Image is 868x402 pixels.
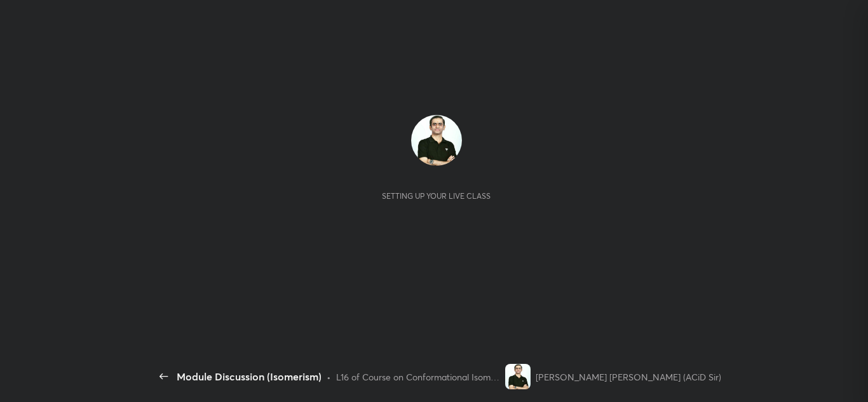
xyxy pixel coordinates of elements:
[411,115,462,166] img: 8523a2eda3b74f73a6399eed6244a16b.jpg
[382,191,491,201] div: Setting up your live class
[336,370,501,384] div: L16 of Course on Conformational Isomerism for NEET 2026
[536,370,721,384] div: [PERSON_NAME] [PERSON_NAME] (ACiD Sir)
[327,370,331,384] div: •
[505,364,531,389] img: 8523a2eda3b74f73a6399eed6244a16b.jpg
[177,369,322,384] div: Module Discussion (Isomerism)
